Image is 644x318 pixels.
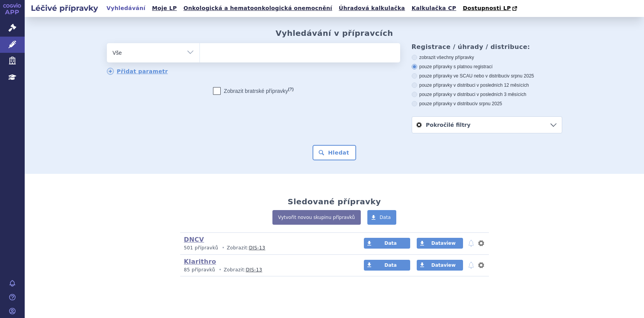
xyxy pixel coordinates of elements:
[431,241,456,246] span: Dataview
[412,117,562,133] a: Pokročilé filtry
[460,3,521,14] a: Dostupnosti LP
[412,54,562,61] label: zobrazit všechny přípravky
[336,3,407,13] a: Úhradová kalkulačka
[181,3,335,13] a: Onkologická a hematoonkologická onemocnění
[467,239,475,248] button: notifikace
[431,262,456,268] span: Dataview
[507,73,534,79] span: v srpnu 2025
[463,5,511,11] span: Dostupnosti LP
[150,3,179,13] a: Moje LP
[412,82,562,88] label: pouze přípravky v distribuci v posledních 12 měsících
[213,87,294,95] label: Zobrazit bratrské přípravky
[288,87,294,92] abbr: (?)
[249,245,265,251] a: DIS-13
[104,3,148,13] a: Vyhledávání
[412,43,562,50] h3: Registrace / úhrady / distribuce:
[364,238,410,249] a: Data
[467,261,475,270] button: notifikace
[475,101,502,106] span: v srpnu 2025
[25,3,104,13] h2: Léčivé přípravky
[412,64,562,70] label: pouze přípravky s platnou registrací
[184,258,216,265] a: Klarithro
[184,245,218,251] span: 501 přípravků
[412,91,562,98] label: pouze přípravky v distribuci v posledních 3 měsících
[477,239,485,248] button: nastavení
[184,236,204,243] a: DNCV
[313,145,356,160] button: Hledat
[107,68,168,75] a: Přidat parametr
[384,262,397,268] span: Data
[272,210,361,225] a: Vytvořit novou skupinu přípravků
[384,241,397,246] span: Data
[367,210,397,225] a: Data
[412,73,562,79] label: pouze přípravky ve SCAU nebo v distribuci
[288,197,381,206] h2: Sledované přípravky
[364,260,410,271] a: Data
[184,267,350,273] p: Zobrazit:
[184,245,350,251] p: Zobrazit:
[184,267,215,273] span: 85 přípravků
[417,260,463,271] a: Dataview
[477,261,485,270] button: nastavení
[380,215,391,220] span: Data
[409,3,459,13] a: Kalkulačka CP
[412,101,562,107] label: pouze přípravky v distribuci
[276,29,393,38] h2: Vyhledávání v přípravcích
[246,267,262,273] a: DIS-13
[417,238,463,249] a: Dataview
[217,267,224,273] i: •
[220,245,227,251] i: •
